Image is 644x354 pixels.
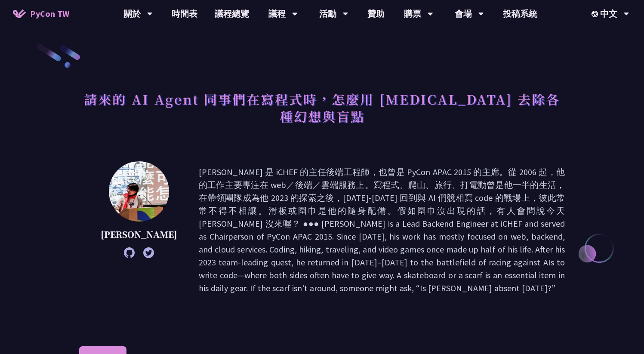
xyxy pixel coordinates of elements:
a: PyCon TW [4,3,78,25]
p: [PERSON_NAME] [101,228,177,241]
span: PyCon TW [30,7,69,20]
p: [PERSON_NAME] 是 iCHEF 的主任後端工程師，也曾是 PyCon APAC 2015 的主席。從 2006 起，他的工作主要專注在 web／後端／雲端服務上。寫程式、爬山、旅行、... [199,166,565,295]
img: Keith Yang [109,161,169,222]
img: Locale Icon [592,11,600,17]
h1: 請來的 AI Agent 同事們在寫程式時，怎麼用 [MEDICAL_DATA] 去除各種幻想與盲點 [79,86,565,129]
img: Home icon of PyCon TW 2025 [13,9,26,18]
